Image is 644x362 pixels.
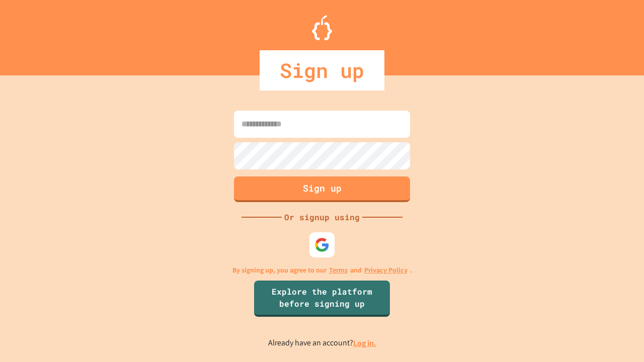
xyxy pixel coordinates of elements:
[602,322,634,352] iframe: chat widget
[353,338,376,348] a: Log in.
[268,337,376,349] p: Already have an account?
[260,50,384,90] div: Sign up
[254,281,390,317] a: Explore the platform before signing up
[312,15,332,40] img: Logo.svg
[234,176,410,202] button: Sign up
[364,265,408,276] a: Privacy Policy
[232,265,412,276] p: By signing up, you agree to our and .
[329,265,348,276] a: Terms
[560,278,634,321] iframe: chat widget
[282,211,362,223] div: Or signup using
[314,237,330,252] img: google-icon.svg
